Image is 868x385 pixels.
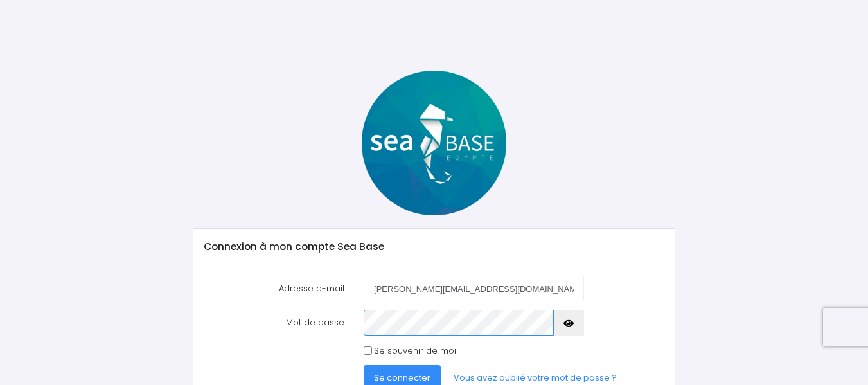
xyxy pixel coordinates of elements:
div: Connexion à mon compte Sea Base [193,229,675,265]
span: Se connecter [374,372,430,384]
label: Adresse e-mail [194,276,354,301]
label: Se souvenir de moi [374,345,456,357]
label: Mot de passe [194,310,354,336]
